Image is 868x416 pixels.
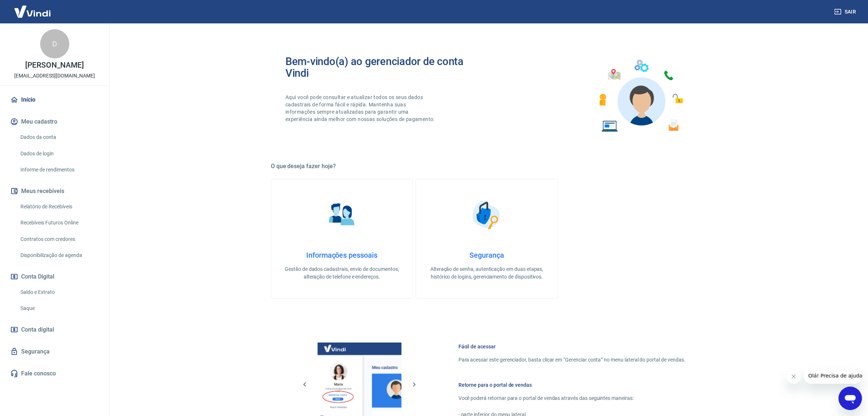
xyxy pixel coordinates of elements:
[9,366,100,382] a: Fale conosco
[18,146,100,161] a: Dados de login
[428,265,546,281] p: Alteração de senha, autenticação em duas etapas, histórico de logins, gerenciamento de dispositivos.
[18,215,100,230] a: Recebíveis Futuros Online
[416,179,558,299] a: SegurançaSegurançaAlteração de senha, autenticação em duas etapas, histórico de logins, gerenciam...
[9,0,56,23] img: Vindi
[4,5,61,11] span: Olá! Precisa de ajuda?
[833,5,859,19] button: Sair
[40,29,69,58] div: D
[271,163,703,170] h5: O que deseja fazer hoje?
[18,130,100,145] a: Dados da conta
[458,343,685,350] h6: Fácil de acessar
[787,369,801,384] iframe: Fechar mensagem
[25,61,84,69] p: [PERSON_NAME]
[283,265,401,281] p: Gestão de dados cadastrais, envio de documentos, alteração de telefone e endereços.
[324,197,360,233] img: Informações pessoais
[458,356,685,364] p: Para acessar este gerenciador, basta clicar em “Gerenciar conta” no menu lateral do portal de ven...
[14,72,95,80] p: [EMAIL_ADDRESS][DOMAIN_NAME]
[285,56,487,79] h2: Bem-vindo(a) ao gerenciador de conta Vindi
[458,381,685,389] h6: Retorne para o portal de vendas
[18,285,100,300] a: Saldo e Extrato
[593,56,688,136] img: Imagem de um avatar masculino com diversos icones exemplificando as funcionalidades do gerenciado...
[18,199,100,214] a: Relatório de Recebíveis
[18,162,100,177] a: Informe de rendimentos
[839,387,862,410] iframe: Botão para abrir a janela de mensagens
[9,92,100,108] a: Início
[428,251,546,260] h4: Segurança
[804,368,862,384] iframe: Mensagem da empresa
[18,301,100,316] a: Saque
[271,179,413,299] a: Informações pessoaisInformações pessoaisGestão de dados cadastrais, envio de documentos, alteraçã...
[469,197,505,233] img: Segurança
[9,183,100,199] button: Meus recebíveis
[9,322,100,338] a: Conta digital
[285,94,437,123] p: Aqui você pode consultar e atualizar todos os seus dados cadastrais de forma fácil e rápida. Mant...
[18,232,100,247] a: Contratos com credores
[283,251,401,260] h4: Informações pessoais
[9,114,100,130] button: Meu cadastro
[18,248,100,263] a: Disponibilização de agenda
[9,344,100,360] a: Segurança
[21,325,54,335] span: Conta digital
[458,394,685,402] p: Você poderá retornar para o portal de vendas através das seguintes maneiras:
[9,269,100,285] button: Conta Digital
